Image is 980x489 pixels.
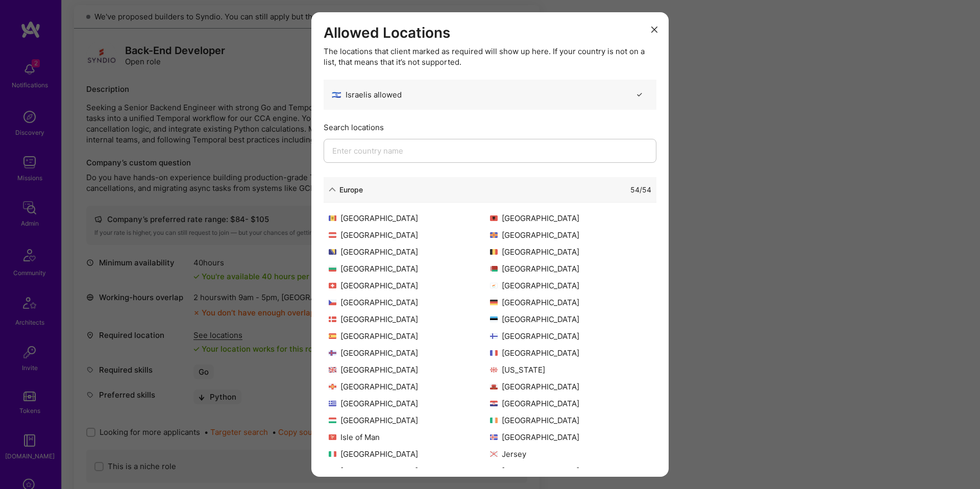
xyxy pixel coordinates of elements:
[324,122,656,133] div: Search locations
[324,25,656,42] h3: Allowed Locations
[329,333,336,339] img: Spain
[329,280,490,291] div: [GEOGRAPHIC_DATA]
[490,418,498,423] img: Ireland
[329,213,490,224] div: [GEOGRAPHIC_DATA]
[490,215,498,221] img: Albania
[490,263,651,274] div: [GEOGRAPHIC_DATA]
[490,348,651,358] div: [GEOGRAPHIC_DATA]
[490,316,498,322] img: Estonia
[490,333,498,339] img: Finland
[329,316,336,322] img: Denmark
[332,89,402,100] div: Israel is allowed
[490,297,651,308] div: [GEOGRAPHIC_DATA]
[490,364,651,375] div: [US_STATE]
[329,232,336,238] img: Austria
[329,415,490,426] div: [GEOGRAPHIC_DATA]
[490,331,651,341] div: [GEOGRAPHIC_DATA]
[329,418,336,423] img: Hungary
[339,184,363,195] div: Europe
[490,232,498,238] img: Åland
[490,381,651,392] div: [GEOGRAPHIC_DATA]
[329,300,336,305] img: Czech Republic
[490,434,498,440] img: Iceland
[490,466,651,476] div: [GEOGRAPHIC_DATA]
[490,398,651,409] div: [GEOGRAPHIC_DATA]
[329,263,490,274] div: [GEOGRAPHIC_DATA]
[630,184,651,195] div: 54 / 54
[329,384,336,389] img: Guernsey
[329,350,336,356] img: Faroe Islands
[329,451,336,457] img: Italy
[490,300,498,305] img: Germany
[329,367,336,373] img: United Kingdom
[329,401,336,406] img: Greece
[329,283,336,288] img: Switzerland
[324,139,656,163] input: Enter country name
[329,466,490,476] div: [GEOGRAPHIC_DATA]
[490,213,651,224] div: [GEOGRAPHIC_DATA]
[329,247,490,257] div: [GEOGRAPHIC_DATA]
[490,314,651,325] div: [GEOGRAPHIC_DATA]
[490,401,498,406] img: Croatia
[329,297,490,308] div: [GEOGRAPHIC_DATA]
[635,91,643,99] i: icon CheckBlack
[490,432,651,443] div: [GEOGRAPHIC_DATA]
[490,367,498,373] img: Georgia
[490,266,498,272] img: Belarus
[329,314,490,325] div: [GEOGRAPHIC_DATA]
[329,381,490,392] div: [GEOGRAPHIC_DATA]
[490,384,498,389] img: Gibraltar
[329,331,490,341] div: [GEOGRAPHIC_DATA]
[329,215,336,221] img: Andorra
[329,266,336,272] img: Bulgaria
[490,449,651,459] div: Jersey
[490,415,651,426] div: [GEOGRAPHIC_DATA]
[329,186,336,193] i: icon ArrowDown
[329,398,490,409] div: [GEOGRAPHIC_DATA]
[329,249,336,255] img: Bosnia and Herzegovina
[332,89,341,100] span: 🇮🇱
[490,451,498,457] img: Jersey
[329,230,490,240] div: [GEOGRAPHIC_DATA]
[329,348,490,358] div: [GEOGRAPHIC_DATA]
[329,449,490,459] div: [GEOGRAPHIC_DATA]
[490,249,498,255] img: Belgium
[311,12,669,477] div: modal
[329,434,336,440] img: Isle of Man
[490,247,651,257] div: [GEOGRAPHIC_DATA]
[490,230,651,240] div: [GEOGRAPHIC_DATA]
[490,280,651,291] div: [GEOGRAPHIC_DATA]
[329,364,490,375] div: [GEOGRAPHIC_DATA]
[490,283,498,288] img: Cyprus
[490,350,498,356] img: France
[324,46,656,67] div: The locations that client marked as required will show up here. If your country is not on a list,...
[329,432,490,443] div: Isle of Man
[651,27,657,33] i: icon Close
